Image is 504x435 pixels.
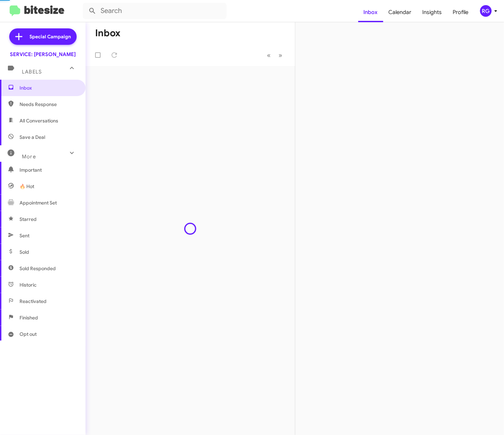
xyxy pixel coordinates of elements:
span: Finished [20,314,38,321]
a: Calendar [383,2,417,22]
div: RG [480,5,492,17]
button: RG [474,5,496,17]
span: Appointment Set [20,199,57,206]
a: Profile [448,2,474,22]
span: Inbox [20,84,78,91]
span: Needs Response [20,101,78,108]
span: More [22,154,36,160]
span: « [267,51,271,60]
span: Opt out [20,331,37,338]
span: Important [20,167,78,173]
a: Special Campaign [9,28,77,45]
span: Starred [20,216,37,223]
h1: Inbox [95,28,120,39]
span: Reactivated [20,298,47,305]
span: Historic [20,281,37,288]
span: Sent [20,232,29,239]
span: Sold Responded [20,265,56,272]
span: Labels [22,69,42,75]
div: SERVICE: [PERSON_NAME] [10,51,76,58]
span: Special Campaign [30,33,71,40]
button: Previous [263,48,275,62]
button: Next [275,48,287,62]
a: Insights [417,2,448,22]
span: » [279,51,283,60]
nav: Page navigation example [263,48,287,62]
span: 🔥 Hot [20,183,34,190]
span: Save a Deal [20,134,45,141]
span: All Conversations [20,117,58,124]
input: Search [83,3,227,19]
a: Inbox [358,2,383,22]
span: Sold [20,249,29,255]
